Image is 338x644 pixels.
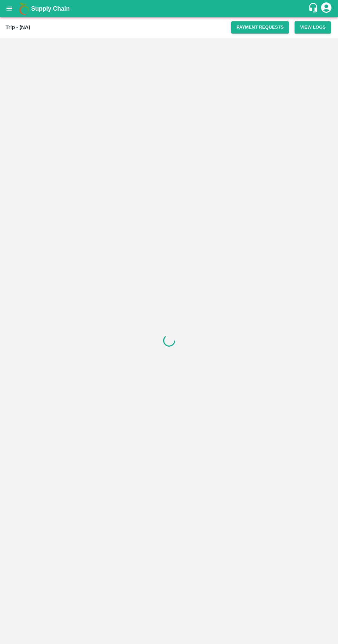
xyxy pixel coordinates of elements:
a: Supply Chain [31,4,308,13]
div: customer-support [308,2,320,15]
b: Supply Chain [31,5,70,12]
button: open drawer [1,1,17,17]
div: account of current user [320,1,332,16]
button: View Logs [295,21,331,33]
b: Trip - (NA) [6,24,30,30]
img: logo [17,2,31,16]
button: Payment Requests [231,21,289,33]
